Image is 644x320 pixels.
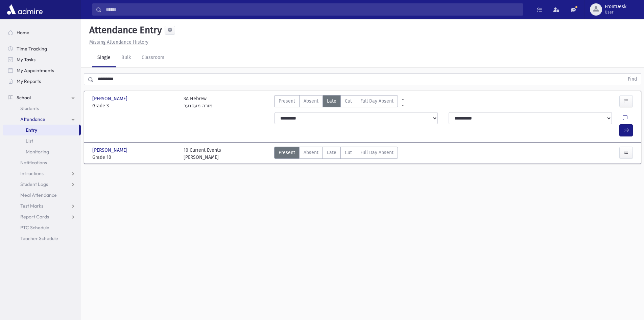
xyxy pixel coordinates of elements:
span: PTC Schedule [20,225,49,231]
a: Time Tracking [3,43,81,54]
a: Missing Attendance History [87,39,148,45]
span: Present [279,149,295,156]
span: Students [20,105,39,111]
span: Absent [304,149,318,156]
a: Report Cards [3,211,81,222]
div: 10 Current Events [PERSON_NAME] [184,147,221,161]
span: Cut [345,98,352,105]
span: List [26,138,33,144]
u: Missing Attendance History [89,39,148,45]
span: Notifications [20,159,47,166]
span: Present [279,98,295,105]
a: Home [3,27,81,38]
div: AttTypes [274,147,398,161]
span: Attendance [20,116,45,122]
span: Test Marks [20,203,43,209]
span: Full Day Absent [360,149,393,156]
input: Search [102,3,523,16]
a: Notifications [3,157,81,168]
span: Absent [304,98,318,105]
span: Full Day Absent [360,98,393,105]
a: Student Logs [3,179,81,190]
span: My Appointments [17,67,54,73]
span: Time Tracking [17,46,47,52]
h5: Attendance Entry [87,24,162,36]
a: Bulk [116,48,136,67]
a: My Tasks [3,54,81,65]
div: AttTypes [274,95,398,109]
span: Entry [26,127,37,133]
span: Teacher Schedule [20,235,58,241]
span: Late [327,149,336,156]
img: AdmirePro [5,3,44,16]
a: Classroom [136,48,170,67]
a: PTC Schedule [3,222,81,233]
span: Report Cards [20,214,49,220]
span: FrontDesk [605,4,626,9]
div: 3A Hebrew מורה מעסנער [184,95,213,109]
a: Students [3,103,81,114]
span: Grade 3 [92,102,177,109]
a: Single [92,48,116,67]
span: School [17,94,31,101]
span: My Reports [17,78,41,84]
a: School [3,92,81,103]
span: Cut [345,149,352,156]
button: Find [624,73,641,85]
span: [PERSON_NAME] [92,147,129,154]
span: Grade 10 [92,154,177,161]
span: Monitoring [26,149,49,155]
span: Late [327,98,336,105]
span: [PERSON_NAME] [92,95,129,102]
a: Infractions [3,168,81,179]
a: Teacher Schedule [3,233,81,244]
a: Attendance [3,114,81,125]
a: Entry [3,125,79,135]
a: Monitoring [3,146,81,157]
span: Infractions [20,170,44,176]
span: Home [17,29,29,36]
span: Meal Attendance [20,192,57,198]
a: My Reports [3,76,81,87]
span: User [605,9,626,15]
span: My Tasks [17,57,35,63]
a: Test Marks [3,200,81,211]
a: Meal Attendance [3,190,81,200]
span: Student Logs [20,181,48,187]
a: List [3,135,81,146]
a: My Appointments [3,65,81,76]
